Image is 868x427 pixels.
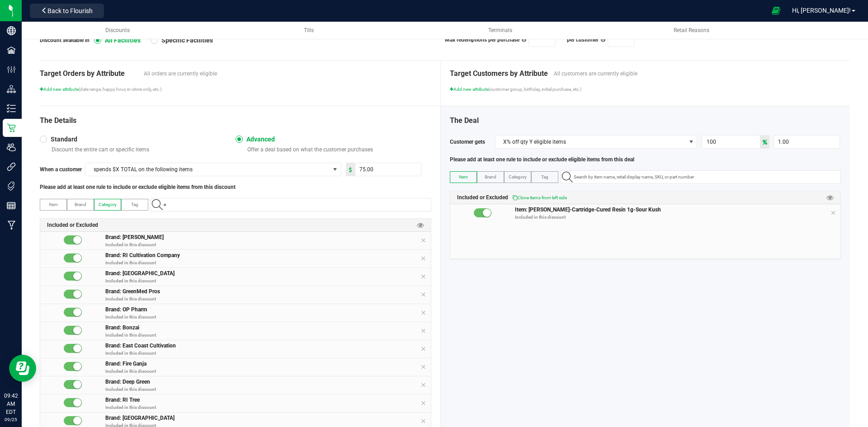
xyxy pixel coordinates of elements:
[766,2,786,19] span: Open Ecommerce Menu
[7,123,16,132] inline-svg: Retail
[7,104,16,113] inline-svg: Inventory
[420,289,426,300] span: Remove
[105,27,130,33] span: Discounts
[244,146,431,153] p: Offer a deal based on what the customer purchases
[105,287,160,295] span: Brand: GreenMed Pros
[450,87,489,92] span: Add new attribute
[40,68,139,79] span: Target Orders by Attribute
[105,377,150,385] span: Brand: Deep Green
[40,183,236,191] span: Please add at least one rule to include or exclude eligible items from this discount
[513,195,567,200] span: Clone items from left side
[105,233,164,240] span: Brand: [PERSON_NAME]
[7,46,16,55] inline-svg: Facilities
[420,343,426,354] span: Remove
[7,84,16,94] inline-svg: Distribution
[152,199,163,210] inline-svg: Search
[9,355,36,382] iframe: Resource center
[105,350,431,357] p: Included in this discount
[420,307,426,318] span: Remove
[105,413,175,421] span: Brand: [GEOGRAPHIC_DATA]
[450,68,549,79] span: Target Customers by Attribute
[75,202,86,207] span: Brand
[105,269,175,277] span: Brand: [GEOGRAPHIC_DATA]
[420,271,426,282] span: Remove
[562,172,573,183] inline-svg: Search
[774,136,840,148] input: Qty
[515,205,661,213] span: Item: [PERSON_NAME]-Cartridge-Cured Resin 1g-Sour Kush
[554,70,841,78] span: All customers are currently eligible
[417,221,424,230] span: Preview
[79,87,161,92] span: (date range, happy hour, in-store only, etc.)
[567,37,599,43] span: per customer
[420,235,426,246] span: Remove
[7,143,16,152] inline-svg: Users
[243,135,275,143] span: Advanced
[674,27,709,33] span: Retail Reasons
[541,174,548,179] span: Tag
[420,380,426,390] span: Remove
[450,155,634,164] span: Please add at least one rule to include or exclude eligible items from this deal
[40,219,431,232] div: Included or Excluded
[450,191,841,204] div: Included or Excluded
[40,87,79,92] span: Add new attribute
[420,253,426,264] span: Remove
[450,115,841,126] div: The Deal
[105,395,140,403] span: Brand: RI Tree
[105,386,431,393] p: Included in this discount
[509,174,527,179] span: Category
[105,368,431,375] p: Included in this discount
[355,163,421,176] input: Qty
[515,214,840,221] p: Included in this discount
[99,202,117,207] span: Category
[830,207,836,218] span: Remove
[105,241,431,248] p: Included in this discount
[49,202,58,207] span: Item
[7,65,16,74] inline-svg: Configuration
[445,37,519,43] span: Max redemptions per purchase
[47,135,77,143] span: Standard
[420,416,426,427] span: Remove
[101,36,141,44] span: All Facilities
[105,296,431,302] p: Included in this discount
[7,182,16,191] inline-svg: Tags
[495,136,686,148] span: X% off qty Y eligible items
[48,146,236,153] p: Discount the entire cart or specific items
[105,323,139,331] span: Brand: Bonzai
[792,7,851,14] span: Hi, [PERSON_NAME]!
[160,198,431,211] input: Search by item category
[105,305,147,313] span: Brand: OP Pharm
[450,138,495,146] span: Customer gets
[105,404,431,411] p: Included in this discount
[144,70,431,78] span: All orders are currently eligible
[488,27,512,33] span: Terminals
[105,259,431,266] p: Included in this discount
[85,163,330,176] span: spends $X TOTAL on the following items
[7,201,16,210] inline-svg: Reports
[105,314,431,320] p: Included in this discount
[40,165,85,174] span: When a customer
[105,277,431,284] p: Included in this discount
[7,221,16,230] inline-svg: Manufacturing
[570,171,841,183] input: NO DATA FOUND
[485,174,496,179] span: Brand
[105,341,176,349] span: Brand: East Coast Cultivation
[826,193,834,202] span: Preview
[131,202,138,207] span: Tag
[4,392,18,416] p: 09:42 AM EDT
[489,87,581,92] span: (customer group, birthday, initial purchase, etc.)
[105,359,146,367] span: Brand: Fire Ganja
[420,325,426,336] span: Remove
[7,26,16,35] inline-svg: Company
[459,174,468,179] span: Item
[7,162,16,171] inline-svg: Integrations
[304,27,314,33] span: Tills
[40,115,431,126] div: The Details
[40,36,94,44] span: Discount available in
[105,251,180,258] span: Brand: RI Cultivation Company
[4,416,18,423] p: 09/25
[47,7,93,14] span: Back to Flourish
[158,36,213,44] span: Specific Facilities
[420,361,426,372] span: Remove
[105,332,431,338] p: Included in this discount
[30,4,104,18] button: Back to Flourish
